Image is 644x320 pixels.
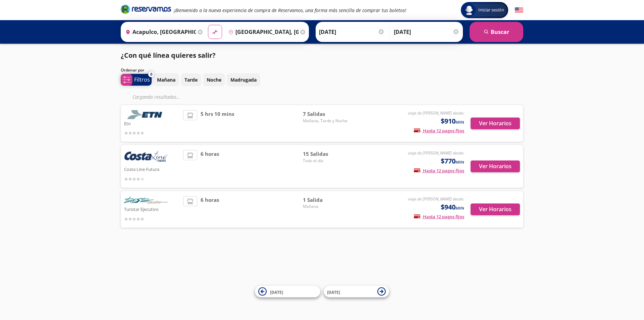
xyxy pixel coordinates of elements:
[121,4,171,16] a: Brand Logo
[470,22,523,42] button: Buscar
[303,150,350,158] span: 15 Salidas
[153,73,179,86] button: Mañana
[441,202,464,212] span: $940
[124,196,168,205] img: Turistar Ejecutivo
[123,24,196,40] input: Buscar Origen
[270,289,283,295] span: [DATE]
[207,76,221,83] p: Noche
[124,119,180,127] p: Etn
[201,110,234,137] span: 5 hrs 10 mins
[184,76,198,83] p: Tarde
[408,110,464,116] em: viaje de [PERSON_NAME] desde:
[174,7,406,13] em: ¡Bienvenido a la nueva experiencia de compra de Reservamos, una forma más sencilla de comprar tus...
[394,24,460,40] input: Opcional
[414,214,464,220] span: Hasta 12 pagos fijos
[455,205,464,211] small: MXN
[319,24,385,40] input: Elegir Fecha
[303,203,350,210] span: Mañana
[124,150,168,165] img: Costa Line Futura
[471,161,520,172] button: Ver Horarios
[471,203,520,215] button: Ver Horarios
[441,116,464,126] span: $910
[124,205,180,213] p: Turistar Ejecutivo
[441,156,464,166] span: $770
[121,50,216,60] p: ¿Con qué línea quieres salir?
[408,196,464,202] em: viaje de [PERSON_NAME] desde:
[414,168,464,174] span: Hasta 12 pagos fijos
[230,76,257,83] p: Madrugada
[303,196,350,204] span: 1 Salida
[476,7,507,13] span: Iniciar sesión
[324,286,389,298] button: [DATE]
[132,94,180,100] em: Cargando resultados ...
[121,67,144,73] p: Ordenar por
[515,6,523,14] button: English
[124,165,180,173] p: Costa Line Futura
[150,72,152,77] span: 0
[201,196,219,223] span: 6 horas
[181,73,201,86] button: Tarde
[201,150,219,183] span: 6 horas
[157,76,175,83] p: Mañana
[226,24,299,40] input: Buscar Destino
[408,150,464,156] em: viaje de [PERSON_NAME] desde:
[327,289,340,295] span: [DATE]
[227,73,260,86] button: Madrugada
[455,159,464,165] small: MXN
[255,286,320,298] button: [DATE]
[203,73,225,86] button: Noche
[134,76,150,84] p: Filtros
[121,4,171,14] i: Brand Logo
[124,110,168,119] img: Etn
[303,118,350,124] span: Mañana, Tarde y Noche
[455,120,464,125] small: MXN
[303,110,350,118] span: 7 Salidas
[414,128,464,134] span: Hasta 12 pagos fijos
[471,118,520,129] button: Ver Horarios
[303,158,350,164] span: Todo el día
[121,74,152,86] button: 0Filtros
